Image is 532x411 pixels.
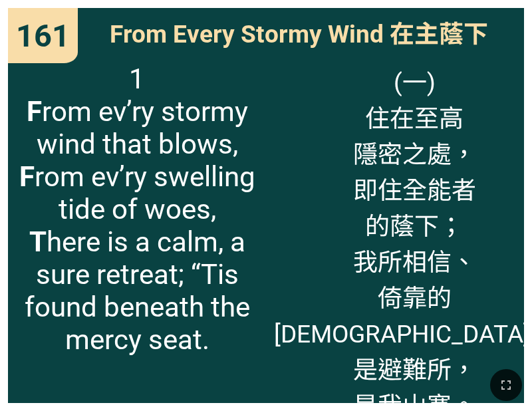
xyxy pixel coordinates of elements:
[27,95,42,128] b: F
[16,63,257,356] span: 1 rom ev’ry stormy wind that blows, rom ev’ry swelling tide of woes, here is a calm, a sure retre...
[29,225,47,258] b: T
[16,17,70,54] span: 161
[19,160,35,193] b: F
[110,14,488,50] span: From Every Stormy Wind 在主蔭下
